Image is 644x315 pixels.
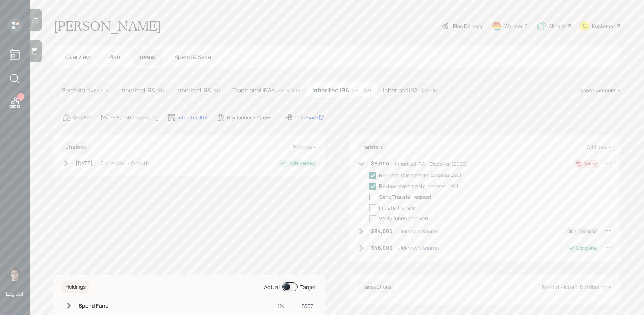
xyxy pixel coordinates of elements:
h6: $84,000 [371,228,392,234]
div: Plan Delivery [453,22,483,30]
div: $308,895 [277,86,300,94]
div: Ready [584,161,597,167]
div: Review statements [379,182,425,190]
div: Propose Account + [575,86,620,94]
h6: $46,000 [371,245,392,251]
div: completed [DATE] [431,173,461,178]
div: Implemented [287,160,315,167]
div: Target [300,283,316,291]
div: $97,900 [421,86,441,94]
div: $457,617 [88,86,108,94]
h6: Transactions [358,281,394,293]
div: $50,821 [73,114,91,121]
div: Inherited IRA [178,114,208,121]
h5: Inherited IRA [312,87,349,94]
div: Warmer [504,22,523,30]
div: $0 [158,86,164,94]
span: Invest [138,53,157,61]
div: Request statements [379,171,428,179]
div: 6 yr ladder • Growth [227,114,275,121]
h5: Inherited IRA [120,87,155,94]
h5: Inherited IRA [176,87,211,94]
h6: Spend Fund [79,303,114,309]
span: Spend & Save [174,53,211,61]
h5: Inherited IRA [383,87,418,94]
span: Overview [65,53,91,61]
div: Cancelled [575,228,597,235]
h1: [PERSON_NAME] [53,18,161,34]
div: +$6,000 processing [111,114,158,121]
div: 11 [17,93,24,101]
h5: Traditional IRAs [232,87,275,94]
div: Add new + [587,144,611,151]
div: 10073449 [295,114,325,121]
h6: Strategy [62,141,89,153]
h6: $6,000 [371,161,389,167]
span: Plan [108,53,121,61]
div: 6 yr ladder • Growth [101,159,149,167]
div: $0 [214,86,220,94]
div: Record Historic Distribution + [542,283,611,291]
div: Kustomer [592,22,615,30]
div: Propose + [293,144,316,151]
div: Initiate Transfer [379,204,417,211]
div: Verify funds received [379,214,428,222]
div: Send Transfer request [379,193,432,201]
h6: Transfers [358,141,386,153]
div: Complete [576,245,597,252]
div: [DATE] [76,159,92,167]
div: $357 [293,302,313,310]
div: completed [DATE] [428,183,458,189]
div: Unknown Source [398,244,439,252]
div: $50,821 [352,86,371,94]
h5: Portfolio [62,87,85,94]
div: Inherited IRA - Discover (2020) [395,160,468,168]
div: Log out [6,290,24,297]
div: Altruist [549,22,566,30]
div: Actual [264,283,280,291]
div: Unknown Source [398,227,439,235]
div: 1% [273,302,284,310]
h6: Holdings [62,281,89,293]
img: harrison-schaefer-headshot-2.png [7,266,22,281]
